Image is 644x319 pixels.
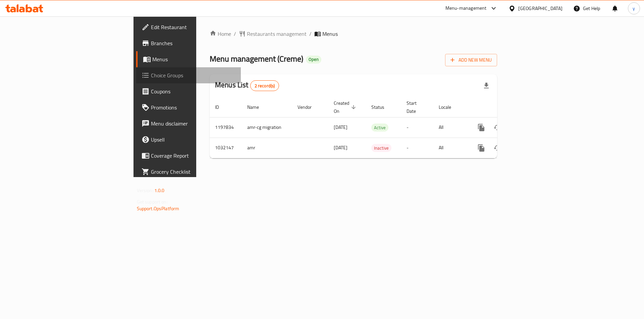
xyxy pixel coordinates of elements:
[371,144,391,152] div: Inactive
[433,138,468,158] td: All
[242,138,292,158] td: amr
[136,51,241,67] a: Menus
[136,99,241,115] a: Promotions
[334,123,347,132] span: [DATE]
[334,99,358,115] span: Created On
[151,119,236,128] span: Menu disclaimer
[334,143,347,152] span: [DATE]
[151,103,236,111] span: Promotions
[152,55,236,63] span: Menus
[136,67,241,83] a: Choice Groups
[215,103,228,111] span: ID
[239,30,307,38] a: Restaurants management
[151,71,236,79] span: Choice Groups
[518,5,562,12] div: [GEOGRAPHIC_DATA]
[136,83,241,99] a: Coupons
[407,99,425,115] span: Start Date
[151,87,236,95] span: Coupons
[136,115,241,132] a: Menu disclaimer
[433,117,468,138] td: All
[473,119,489,136] button: more
[306,57,321,62] span: Open
[210,97,543,158] table: enhanced table
[210,30,497,38] nav: breadcrumb
[468,97,543,117] th: Actions
[136,35,241,51] a: Branches
[371,103,393,111] span: Status
[306,56,321,64] div: Open
[371,124,388,132] span: Active
[401,138,433,158] td: -
[247,103,268,111] span: Name
[210,51,303,66] span: Menu management ( Creme )
[242,117,292,138] td: amr-cg migration
[322,30,338,38] span: Menus
[151,23,236,31] span: Edit Restaurant
[136,164,241,180] a: Grocery Checklist
[445,4,487,12] div: Menu-management
[250,80,279,91] div: Total records count
[445,54,497,66] button: Add New Menu
[298,103,320,111] span: Vendor
[151,39,236,47] span: Branches
[136,19,241,35] a: Edit Restaurant
[633,5,635,12] span: y
[137,186,153,195] span: Version:
[371,144,391,152] span: Inactive
[137,197,168,206] span: Get support on:
[215,80,279,91] h2: Menus List
[247,30,307,38] span: Restaurants management
[489,119,505,136] button: Change Status
[154,186,165,195] span: 1.0.0
[136,148,241,164] a: Coverage Report
[489,140,505,156] button: Change Status
[473,140,489,156] button: more
[439,103,460,111] span: Locale
[450,56,492,64] span: Add New Menu
[251,83,279,89] span: 2 record(s)
[309,30,312,38] li: /
[151,152,236,160] span: Coverage Report
[401,117,433,138] td: -
[136,132,241,148] a: Upsell
[151,136,236,144] span: Upsell
[137,204,179,213] a: Support.OpsPlatform
[478,78,494,94] div: Export file
[151,168,236,176] span: Grocery Checklist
